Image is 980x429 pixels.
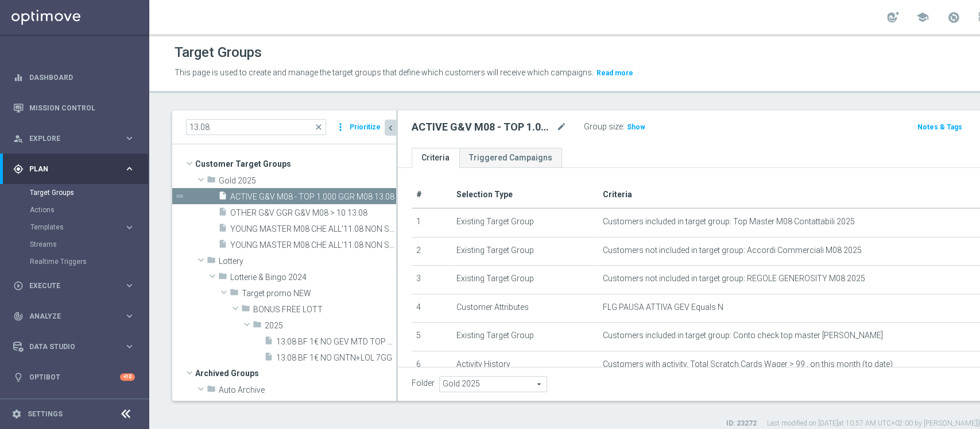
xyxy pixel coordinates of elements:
button: track_changes Analyze keyboard_arrow_right [13,312,135,321]
a: Criteria [412,148,459,168]
i: equalizer [13,72,24,83]
i: keyboard_arrow_right [124,222,135,233]
i: insert_drive_file [218,191,227,204]
span: YOUNG MASTER M08 CHE ALL&#x27;11.08 NON SUPERANO I 3300 SP E CHE NON TRAGUARDANO IN PROIEZIONE 40... [230,224,396,234]
i: insert_drive_file [218,207,227,220]
span: Criteria [603,190,632,199]
span: Templates [30,224,113,231]
span: Lotterie &amp; Bingo 2024 [230,273,396,282]
button: Mission Control [13,104,135,113]
span: Target promo NEW [242,289,396,298]
div: Explore [13,133,124,144]
a: Triggered Campaigns [459,148,562,168]
i: folder [230,288,239,301]
span: ACTIVE G&amp;V M08 - TOP 1.000 GGR M08 13.08 [230,192,396,202]
button: Read more [595,67,634,79]
div: Execute [13,281,124,291]
i: folder [241,304,250,317]
td: 5 [412,323,452,351]
a: Realtime Triggers [30,257,119,266]
i: person_search [13,133,24,144]
i: insert_drive_file [218,239,227,252]
span: Explore [29,135,124,142]
button: play_circle_outline Execute keyboard_arrow_right [13,281,135,290]
i: folder [253,320,262,333]
a: Dashboard [29,62,135,93]
button: Data Studio keyboard_arrow_right [13,342,135,351]
span: Auto Archive [219,385,396,395]
span: Show [627,123,645,131]
i: keyboard_arrow_right [124,163,135,174]
i: folder [207,255,216,269]
span: Customer Target Groups [195,156,396,172]
button: chevron_left [385,120,396,136]
button: Prioritize [348,120,382,135]
label: : [623,122,625,132]
td: 1 [412,208,452,237]
span: Lottery [219,256,396,266]
div: Actions [30,201,148,219]
div: Streams [30,236,148,253]
span: YOUNG MASTER M08 CHE ALL&#x27;11.08 NON SUPERANO I 3300 SP E CHE NON TRAGUARDANO IN PROIEZIONE 40... [230,240,396,250]
button: person_search Explore keyboard_arrow_right [13,134,135,143]
a: Settings [28,411,63,417]
a: Streams [30,240,119,249]
span: close [314,122,323,132]
div: Target Groups [30,184,148,201]
span: BONUS FREE LOTT [253,305,396,315]
h1: Target Groups [175,44,262,61]
button: equalizer Dashboard [13,73,135,82]
div: Dashboard [13,62,135,93]
i: keyboard_arrow_right [124,341,135,352]
button: lightbulb Optibot +10 [13,373,135,382]
span: Customers included in target group: Top Master M08 Contattabili 2025 [603,217,855,227]
i: mode_edit [556,120,567,134]
div: Data Studio [13,342,124,352]
span: Execute [29,282,124,289]
div: Templates keyboard_arrow_right [30,223,135,232]
div: Templates [30,219,148,236]
label: Folder [412,378,435,388]
a: Target Groups [30,188,119,197]
i: keyboard_arrow_right [124,311,135,321]
i: play_circle_outline [13,281,24,291]
i: folder [207,384,216,397]
td: Existing Target Group [452,323,598,351]
a: Mission Control [29,93,135,123]
h2: ACTIVE G&V M08 - TOP 1.000 GGR M08 13.08 [412,120,554,134]
td: Existing Target Group [452,237,598,266]
i: gps_fixed [13,164,24,174]
td: 6 [412,351,452,380]
i: chevron_left [385,122,396,133]
span: Customers with activity, Total Scratch Cards Wager > 99 , on this month (to date) [603,359,893,369]
th: # [412,182,452,208]
td: 4 [412,294,452,323]
td: 3 [412,266,452,294]
label: Group size [584,122,623,132]
label: ID: 23272 [726,419,757,428]
td: Existing Target Group [452,266,598,294]
i: folder [218,271,227,285]
i: settings [11,409,22,419]
div: Plan [13,164,124,174]
i: lightbulb [13,372,24,382]
i: more_vert [335,119,346,135]
button: gps_fixed Plan keyboard_arrow_right [13,164,135,174]
span: school [916,11,929,24]
span: This page is used to create and manage the target groups that define which customers will receive... [175,68,594,77]
span: FLG PAUSA ATTIVA GEV Equals N [603,302,723,312]
span: Analyze [29,313,124,320]
span: Customers not included in target group: Accordi Commerciali M08 2025 [603,246,862,255]
a: Actions [30,205,119,215]
i: folder [207,175,216,188]
i: track_changes [13,311,24,321]
td: Customer Attributes [452,294,598,323]
span: Customers not included in target group: REGOLE GENEROSITY M08 2025 [603,274,865,284]
td: Activity History [452,351,598,380]
i: keyboard_arrow_right [124,133,135,144]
